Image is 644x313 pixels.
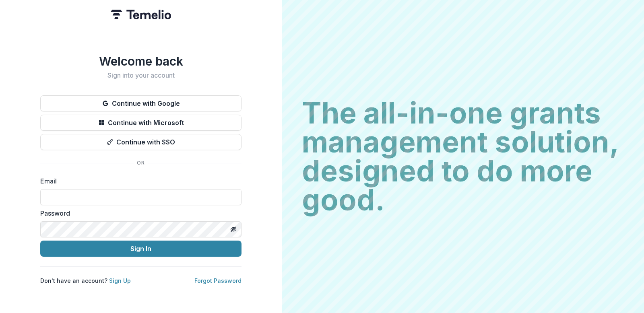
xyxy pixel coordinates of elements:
h1: Welcome back [40,54,242,68]
label: Email [40,176,237,186]
label: Password [40,208,237,218]
button: Sign In [40,241,242,257]
a: Forgot Password [194,277,242,284]
button: Continue with Microsoft [40,115,242,131]
button: Continue with Google [40,95,242,111]
h2: Sign into your account [40,72,242,79]
button: Toggle password visibility [227,223,240,236]
button: Continue with SSO [40,134,242,150]
p: Don't have an account? [40,276,131,285]
img: Temelio [111,10,171,19]
a: Sign Up [109,277,131,284]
